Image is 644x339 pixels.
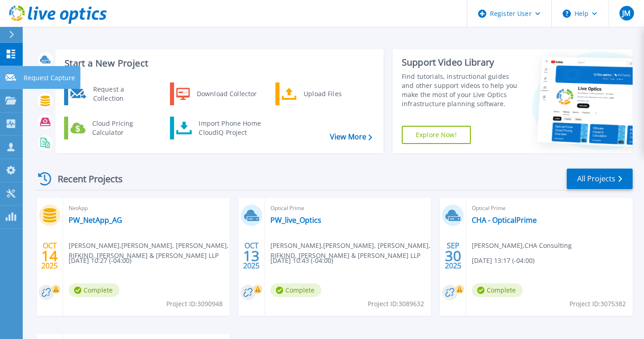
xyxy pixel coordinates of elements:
[88,119,155,137] div: Cloud Pricing Calculator
[330,133,372,141] a: View More
[445,252,461,260] span: 30
[243,239,260,272] div: OCT 2025
[69,203,224,213] span: NetApp
[64,117,157,139] a: Cloud Pricing Calculator
[270,241,431,261] span: [PERSON_NAME] , [PERSON_NAME], [PERSON_NAME], RIFKIND, [PERSON_NAME] & [PERSON_NAME] LLP
[41,239,58,272] div: OCT 2025
[64,82,157,105] a: Request a Collection
[24,66,75,90] p: Request Capture
[69,241,230,261] span: [PERSON_NAME] , [PERSON_NAME], [PERSON_NAME], RIFKIND, [PERSON_NAME] & [PERSON_NAME] LLP
[166,299,223,309] span: Project ID: 3090948
[402,56,521,68] div: Support Video Library
[65,58,372,68] h3: Start a New Project
[69,256,131,266] span: [DATE] 10:27 (-04:00)
[170,82,263,105] a: Download Collector
[243,252,260,260] span: 13
[472,216,537,225] a: CHA - OpticalPrime
[472,241,572,251] span: [PERSON_NAME] , CHA Consulting
[270,283,321,297] span: Complete
[194,119,265,137] div: Import Phone Home CloudIQ Project
[472,283,523,297] span: Complete
[402,72,521,108] div: Find tutorials, instructional guides and other support videos to help you make the most of your L...
[69,283,120,297] span: Complete
[270,216,321,225] a: PW_live_Optics
[35,168,135,190] div: Recent Projects
[299,85,366,103] div: Upload Files
[567,169,633,189] a: All Projects
[402,126,471,144] a: Explore Now!
[472,256,534,266] span: [DATE] 13:17 (-04:00)
[472,203,627,213] span: Optical Prime
[569,299,626,309] span: Project ID: 3075382
[444,239,462,272] div: SEP 2025
[622,10,630,17] span: JM
[368,299,424,309] span: Project ID: 3089632
[41,252,58,260] span: 14
[69,216,122,225] a: PW_NetApp_AG
[192,85,261,103] div: Download Collector
[270,256,333,266] span: [DATE] 10:43 (-04:00)
[89,85,155,103] div: Request a Collection
[270,203,426,213] span: Optical Prime
[275,82,369,105] a: Upload Files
